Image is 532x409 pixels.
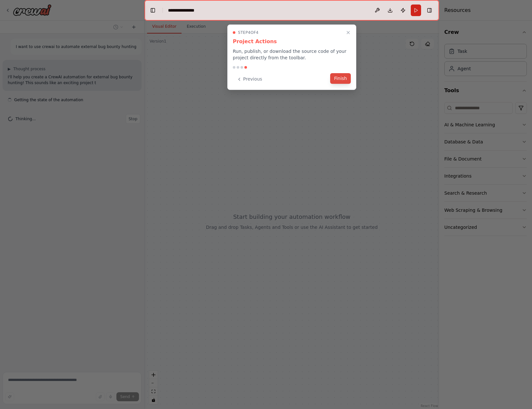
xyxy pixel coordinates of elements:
[330,73,351,84] button: Finish
[233,74,266,84] button: Previous
[148,6,157,15] button: Hide left sidebar
[233,38,351,45] h3: Project Actions
[233,48,351,61] p: Run, publish, or download the source code of your project directly from the toolbar.
[344,29,352,36] button: Close walkthrough
[238,30,259,35] span: Step 4 of 4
